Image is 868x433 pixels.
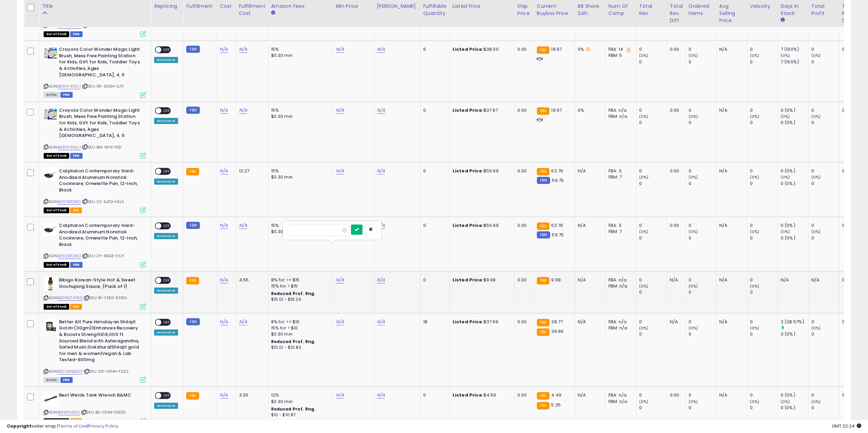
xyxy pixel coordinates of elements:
b: Listed Price: [453,168,484,174]
b: Listed Price: [453,319,484,325]
div: 0 [639,331,667,337]
div: 7 (100%) [781,59,808,65]
div: 0 [639,168,667,174]
span: All listings that are currently out of stock and unavailable for purchase on Amazon [44,304,69,310]
div: 0 [689,46,716,52]
div: 0 [750,59,778,65]
div: Title [42,3,148,10]
span: OFF [161,169,172,174]
small: FBA [537,277,549,284]
span: All listings that are currently out of stock and unavailable for purchase on Amazon [44,207,69,213]
div: FBA: n/a [608,319,631,325]
div: $59.99 [453,168,509,174]
span: 59.75 [552,232,564,238]
small: (0%) [639,114,649,119]
div: N/A [670,319,680,325]
span: 39.99 [551,328,563,335]
a: N/A [220,319,228,325]
div: 0 (0%) [781,235,808,241]
span: FBA [70,304,82,310]
div: 15% [271,168,328,174]
div: 0 [689,331,716,337]
b: Listed Price: [453,392,484,398]
small: FBA [186,277,199,284]
div: 0 [639,181,667,187]
div: FBM: 7 [608,229,631,235]
span: All listings that are currently out of stock and unavailable for purchase on Amazon [44,31,69,37]
div: ASIN: [44,392,146,423]
small: (0%) [750,325,760,331]
div: Amazon AI [154,288,178,294]
div: $9.99 [453,277,509,283]
div: 0 [811,331,839,337]
div: 0 [423,222,444,229]
b: Crayola Color Wonder Magic Light Brush, Mess Free Painting Station for Kids, Gift for Kids, Toddl... [59,107,142,141]
div: 0 [639,120,667,126]
span: | SKU: IH-O64T-4OIJ [83,23,122,28]
div: 0.00 [517,319,529,325]
span: 38.77 [551,319,563,325]
div: 0 [750,235,778,241]
a: N/A [336,168,344,174]
div: 0.00 [670,46,680,52]
img: 21QKNLhEhlL._SL40_.jpg [44,392,57,406]
div: FBA: 3 [608,168,631,174]
small: (0%) [750,53,760,58]
div: 0.00 [517,168,529,174]
span: FBM [60,377,73,383]
span: | SKU: RI-Y2E0-6D0H [84,295,127,300]
div: 0 [689,107,716,113]
div: 0 [750,120,778,126]
div: $37.97 [453,107,509,113]
div: N/A [719,107,742,113]
div: FBM: n/a [608,113,631,120]
small: (0%) [689,229,698,234]
span: 9.99 [551,277,561,283]
small: Days In Stock. [781,17,785,23]
div: FBM: 7 [608,174,631,180]
div: 0 [689,59,716,65]
small: (0%) [639,53,649,58]
small: FBM [537,231,550,238]
div: 8% for <= $15 [271,277,328,283]
div: 0 [750,222,778,229]
span: | SKU: S2-5JFQ-HEL4 [82,199,123,204]
div: 0 [423,168,444,174]
small: (0%) [639,325,649,331]
div: N/A [719,319,742,325]
small: (0%) [689,53,698,58]
div: Listed Price [453,3,512,10]
div: 0 (0%) [781,120,808,126]
a: N/A [377,46,385,53]
div: 15% [271,222,328,229]
b: Reduced Prof. Rng. [271,291,316,296]
div: Min Price [336,3,371,10]
div: 0 [811,168,839,174]
div: 0 (0%) [781,222,808,229]
a: B084Y3DLFJ [58,144,81,150]
div: $0.30 min [271,229,328,235]
div: Avg Selling Price [719,3,744,24]
div: 0 [750,289,778,295]
img: 51-7t2d-DaL._SL40_.jpg [44,46,57,60]
b: Reduced Prof. Rng. [271,339,316,344]
a: N/A [220,222,228,229]
b: Crayola Color Wonder Magic Light Brush, Mess Free Painting Station for Kids, Gift for Kids, Toddl... [59,46,142,80]
span: FBM [70,262,83,268]
a: N/A [239,319,247,325]
div: 0 [639,107,667,113]
div: 15% [271,46,328,52]
div: 0.00 [842,107,853,113]
span: 19.97 [551,107,562,113]
div: 0 [750,107,778,113]
div: 0 [689,181,716,187]
div: $37.99 [453,319,509,325]
span: 59.75 [552,177,564,184]
div: FBA: 3 [608,222,631,229]
small: FBA [537,222,549,230]
a: B00DE1CN1G [58,199,81,205]
div: 7 (100%) [781,46,808,52]
div: 0 [750,181,778,187]
div: N/A [578,277,600,283]
small: (0%) [639,229,649,234]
